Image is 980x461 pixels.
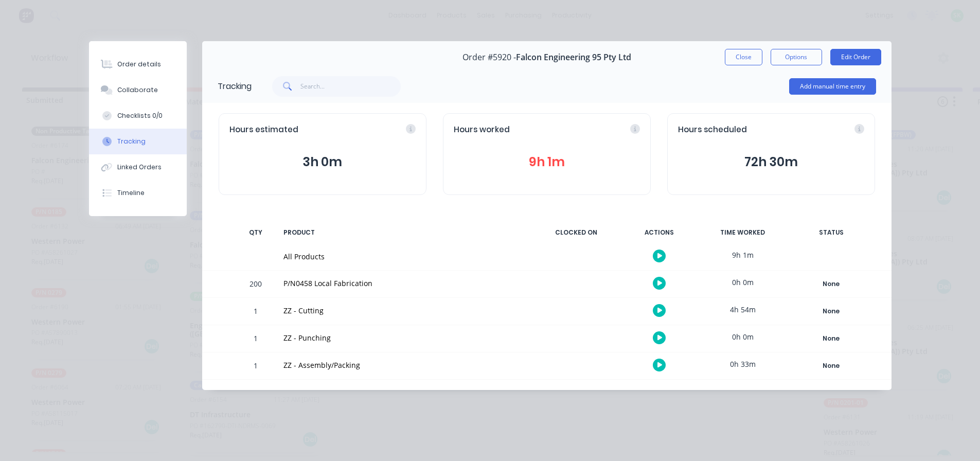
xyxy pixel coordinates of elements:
div: None [794,359,868,373]
div: ACTIONS [621,222,698,243]
div: P/N0458 Local Fabrication [283,278,525,289]
iframe: Intercom live chat [945,426,970,451]
div: CLOCKED ON [538,222,615,243]
div: ZZ - Assembly/Packing [283,360,525,370]
div: 0h 0m [704,271,781,294]
button: Linked Orders [89,154,187,180]
button: None [794,359,869,373]
div: All Products [283,251,525,262]
div: TIME WORKED [704,222,781,243]
button: Options [771,49,822,65]
div: 0h 0m [704,325,781,348]
div: STATUS [788,222,875,243]
button: 9h 1m [454,152,640,172]
button: Checklists 0/0 [89,103,187,129]
div: Linked Orders [117,163,162,172]
button: Order details [89,51,187,77]
div: Order details [117,60,161,69]
div: 200 [240,272,271,297]
button: Add manual time entry [789,78,876,95]
div: ZZ - Punching [283,332,525,343]
div: Checklists 0/0 [117,111,163,120]
span: Order #5920 - [462,52,516,62]
button: None [794,304,869,318]
div: 1 [240,354,271,379]
span: Hours estimated [229,124,298,136]
div: 1 [240,299,271,325]
button: 3h 0m [229,152,416,172]
button: Collaborate [89,77,187,103]
div: Timeline [117,188,145,198]
button: Timeline [89,180,187,206]
div: Tracking [218,80,252,93]
button: None [794,331,869,346]
div: Tracking [117,137,146,146]
div: 1 [240,327,271,352]
button: None [794,277,869,291]
div: 0h 33m [704,352,781,376]
input: Search... [300,76,401,97]
button: Tracking [89,129,187,154]
div: QTY [240,222,271,243]
span: Hours scheduled [678,124,747,136]
span: Hours worked [454,124,510,136]
div: None [794,332,868,345]
button: Edit Order [830,49,881,65]
div: PRODUCT [277,222,531,243]
div: 4h 54m [704,298,781,321]
div: Collaborate [117,85,158,95]
button: Close [725,49,762,65]
div: None [794,305,868,318]
span: Falcon Engineering 95 Pty Ltd [516,52,631,62]
div: ZZ - Cutting [283,305,525,316]
div: None [794,277,868,291]
div: 9h 1m [704,243,781,267]
button: 72h 30m [678,152,864,172]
